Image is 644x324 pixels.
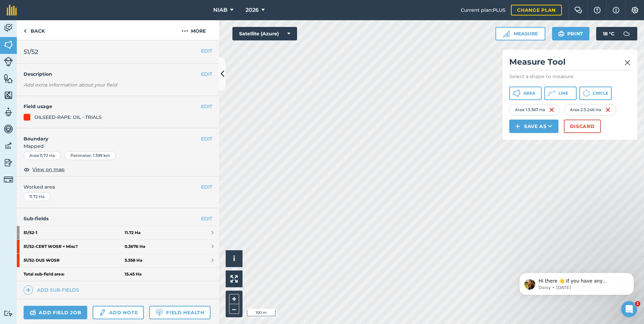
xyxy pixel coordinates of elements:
img: svg+xml;base64,PHN2ZyB4bWxucz0iaHR0cDovL3d3dy53My5vcmcvMjAwMC9zdmciIHdpZHRoPSIxNCIgaGVpZ2h0PSIyNC... [26,286,31,294]
span: Line [558,91,568,96]
img: Two speech bubbles overlapping with the left bubble in the forefront [574,7,582,13]
a: Back [17,20,52,40]
img: A question mark icon [593,7,601,13]
img: svg+xml;base64,PHN2ZyB4bWxucz0iaHR0cDovL3d3dy53My5vcmcvMjAwMC9zdmciIHdpZHRoPSIxOCIgaGVpZ2h0PSIyNC... [24,165,30,173]
a: 51/52-DUS WOSR3.358 Ha [17,254,219,267]
button: Save as [509,120,558,133]
button: EDIT [201,70,212,78]
iframe: Intercom notifications message [509,259,644,306]
span: View on map [32,166,65,173]
h4: Description [24,70,212,78]
img: svg+xml;base64,PHN2ZyB4bWxucz0iaHR0cDovL3d3dy53My5vcmcvMjAwMC9zdmciIHdpZHRoPSIxNiIgaGVpZ2h0PSIyNC... [549,106,554,114]
img: svg+xml;base64,PD94bWwgdmVyc2lvbj0iMS4wIiBlbmNvZGluZz0idXRmLTgiPz4KPCEtLSBHZW5lcmF0b3I6IEFkb2JlIE... [30,309,36,317]
h2: Measure Tool [509,57,631,70]
span: Current plan : PLUS [461,6,506,14]
img: Ruler icon [503,30,510,37]
span: Area [523,91,535,96]
strong: 3.358 Ha [125,258,142,263]
button: Circle [579,87,612,100]
img: svg+xml;base64,PD94bWwgdmVyc2lvbj0iMS4wIiBlbmNvZGluZz0idXRmLTgiPz4KPCEtLSBHZW5lcmF0b3I6IEFkb2JlIE... [4,175,13,184]
img: svg+xml;base64,PD94bWwgdmVyc2lvbj0iMS4wIiBlbmNvZGluZz0idXRmLTgiPz4KPCEtLSBHZW5lcmF0b3I6IEFkb2JlIE... [4,124,13,134]
button: – [229,304,239,314]
strong: 15.45 Ha [125,271,141,277]
img: svg+xml;base64,PD94bWwgdmVyc2lvbj0iMS4wIiBlbmNvZGluZz0idXRmLTgiPz4KPCEtLSBHZW5lcmF0b3I6IEFkb2JlIE... [4,141,13,151]
img: svg+xml;base64,PD94bWwgdmVyc2lvbj0iMS4wIiBlbmNvZGluZz0idXRmLTgiPz4KPCEtLSBHZW5lcmF0b3I6IEFkb2JlIE... [4,107,13,117]
div: Area : 11.72 Ha [24,151,61,160]
button: EDIT [201,183,212,191]
button: Measure [495,27,545,40]
img: fieldmargin Logo [7,5,17,15]
a: 51/52-CERT WOSR + Misc?0.3676 Ha [17,240,219,253]
img: svg+xml;base64,PD94bWwgdmVyc2lvbj0iMS4wIiBlbmNvZGluZz0idXRmLTgiPz4KPCEtLSBHZW5lcmF0b3I6IEFkb2JlIE... [4,57,13,66]
strong: 51/52 - DUS WOSR [24,254,125,267]
img: svg+xml;base64,PHN2ZyB4bWxucz0iaHR0cDovL3d3dy53My5vcmcvMjAwMC9zdmciIHdpZHRoPSI5IiBoZWlnaHQ9IjI0Ii... [24,27,27,35]
p: Select a shape to measure [509,73,631,80]
h4: Sub-fields [17,215,219,222]
h4: Boundary [17,128,201,142]
span: 1 [635,301,640,306]
div: 11.72 Ha [24,192,50,201]
a: 51/52-111.72 Ha [17,226,219,239]
img: svg+xml;base64,PD94bWwgdmVyc2lvbj0iMS4wIiBlbmNvZGluZz0idXRmLTgiPz4KPCEtLSBHZW5lcmF0b3I6IEFkb2JlIE... [4,23,13,33]
span: 18 ° C [603,27,614,40]
a: Field Health [149,306,210,319]
span: NIAB [213,6,227,14]
button: Line [544,87,577,100]
button: + [229,294,239,304]
img: svg+xml;base64,PHN2ZyB4bWxucz0iaHR0cDovL3d3dy53My5vcmcvMjAwMC9zdmciIHdpZHRoPSIxNCIgaGVpZ2h0PSIyNC... [515,122,520,130]
img: svg+xml;base64,PHN2ZyB4bWxucz0iaHR0cDovL3d3dy53My5vcmcvMjAwMC9zdmciIHdpZHRoPSI1NiIgaGVpZ2h0PSI2MC... [4,40,13,50]
strong: 51/52 - CERT WOSR + Misc? [24,240,125,253]
img: svg+xml;base64,PHN2ZyB4bWxucz0iaHR0cDovL3d3dy53My5vcmcvMjAwMC9zdmciIHdpZHRoPSI1NiIgaGVpZ2h0PSI2MC... [4,73,13,84]
span: Mapped [17,142,219,150]
em: Add extra information about your field [24,82,117,88]
img: svg+xml;base64,PHN2ZyB4bWxucz0iaHR0cDovL3d3dy53My5vcmcvMjAwMC9zdmciIHdpZHRoPSI1NiIgaGVpZ2h0PSI2MC... [4,90,13,100]
span: 51/52 [24,47,38,57]
button: EDIT [201,47,212,55]
button: Discard [564,120,601,133]
button: 18 °C [596,27,637,40]
div: OILSEED-RAPE: OIL - TRIALS [34,114,102,121]
img: svg+xml;base64,PHN2ZyB4bWxucz0iaHR0cDovL3d3dy53My5vcmcvMjAwMC9zdmciIHdpZHRoPSIyMiIgaGVpZ2h0PSIzMC... [624,59,631,67]
a: Add sub-fields [24,285,82,295]
span: Circle [593,91,608,96]
img: A cog icon [631,7,639,13]
strong: 51/52 - 1 [24,226,125,239]
button: View on map [24,165,65,173]
button: i [226,250,243,267]
a: EDIT [201,215,212,222]
span: i [233,254,235,263]
img: svg+xml;base64,PHN2ZyB4bWxucz0iaHR0cDovL3d3dy53My5vcmcvMjAwMC9zdmciIHdpZHRoPSIyMCIgaGVpZ2h0PSIyNC... [182,27,188,35]
button: Print [552,27,590,40]
img: svg+xml;base64,PD94bWwgdmVyc2lvbj0iMS4wIiBlbmNvZGluZz0idXRmLTgiPz4KPCEtLSBHZW5lcmF0b3I6IEFkb2JlIE... [4,310,13,317]
div: Area 2 : 3.246 Ha [564,104,616,116]
strong: 0.3676 Ha [125,244,145,249]
span: Worked area [24,183,212,191]
button: Area [509,87,542,100]
button: EDIT [201,103,212,110]
span: 2026 [246,6,259,14]
img: svg+xml;base64,PHN2ZyB4bWxucz0iaHR0cDovL3d3dy53My5vcmcvMjAwMC9zdmciIHdpZHRoPSIxOSIgaGVpZ2h0PSIyNC... [558,30,565,38]
h4: Field usage [24,103,201,110]
button: More [168,20,219,40]
div: Perimeter : 1.399 km [65,151,116,160]
a: Add note [93,306,144,319]
strong: 11.72 Ha [125,230,140,235]
iframe: Intercom live chat [621,301,637,317]
img: svg+xml;base64,PHN2ZyB4bWxucz0iaHR0cDovL3d3dy53My5vcmcvMjAwMC9zdmciIHdpZHRoPSIxNiIgaGVpZ2h0PSIyNC... [605,106,611,114]
strong: Total sub-field area: [24,271,125,277]
a: Change plan [511,5,562,15]
button: Satellite (Azure) [232,27,297,40]
img: svg+xml;base64,PD94bWwgdmVyc2lvbj0iMS4wIiBlbmNvZGluZz0idXRmLTgiPz4KPCEtLSBHZW5lcmF0b3I6IEFkb2JlIE... [4,158,13,168]
button: EDIT [201,135,212,142]
img: svg+xml;base64,PD94bWwgdmVyc2lvbj0iMS4wIiBlbmNvZGluZz0idXRmLTgiPz4KPCEtLSBHZW5lcmF0b3I6IEFkb2JlIE... [99,309,106,317]
img: svg+xml;base64,PD94bWwgdmVyc2lvbj0iMS4wIiBlbmNvZGluZz0idXRmLTgiPz4KPCEtLSBHZW5lcmF0b3I6IEFkb2JlIE... [620,27,633,40]
div: Area 1 : 3.367 Ha [509,104,560,116]
img: svg+xml;base64,PHN2ZyB4bWxucz0iaHR0cDovL3d3dy53My5vcmcvMjAwMC9zdmciIHdpZHRoPSIxNyIgaGVpZ2h0PSIxNy... [613,6,619,14]
a: Add field job [24,306,87,319]
img: Four arrows, one pointing top left, one top right, one bottom right and the last bottom left [230,275,238,283]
